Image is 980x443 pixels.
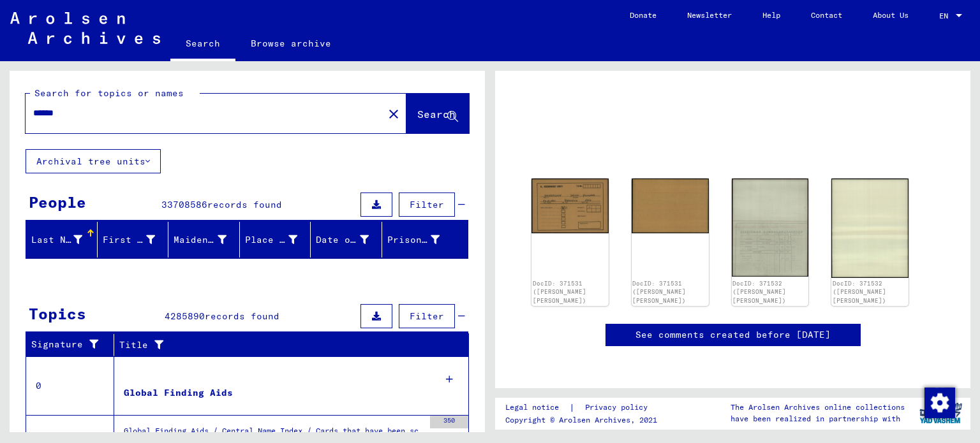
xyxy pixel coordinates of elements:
p: have been realized in partnership with [731,413,905,425]
mat-header-cell: Maiden Name [168,222,240,258]
div: First Name [103,229,172,250]
a: Browse archive [235,28,346,59]
span: EN [939,11,953,20]
div: Topics [29,302,86,325]
div: Change consent [924,387,954,418]
button: Filter [399,304,455,328]
mat-header-cell: Date of Birth [311,222,382,258]
mat-header-cell: Place of Birth [240,222,311,258]
div: Maiden Name [174,233,226,247]
div: 350 [430,416,468,428]
a: DocID: 371532 ([PERSON_NAME] [PERSON_NAME]) [732,280,786,304]
div: Place of Birth [245,233,298,247]
p: The Arolsen Archives online collections [731,402,905,413]
div: First Name [103,233,156,247]
div: People [29,191,86,214]
div: Date of Birth [316,233,369,247]
a: Search [170,28,235,61]
div: | [505,401,663,414]
div: Date of Birth [316,229,385,250]
div: Global Finding Aids / Central Name Index / Cards that have been scanned during first sequential m... [124,425,424,443]
div: Signature [31,335,117,355]
img: Arolsen_neg.svg [10,12,160,44]
div: Title [119,338,443,352]
div: Last Name [31,233,82,247]
span: 33708586 [161,199,207,210]
p: Copyright © Arolsen Archives, 2021 [505,414,663,426]
a: See comments created before [DATE] [635,328,831,342]
mat-header-cell: Last Name [26,222,98,258]
div: Prisoner # [387,229,456,250]
a: Privacy policy [575,401,663,414]
div: Prisoner # [387,233,440,247]
td: 0 [26,356,114,415]
div: Maiden Name [174,229,242,250]
button: Archival tree units [26,149,161,173]
span: Filter [410,310,444,322]
span: records found [207,199,282,210]
span: Filter [410,199,444,210]
a: Legal notice [505,401,569,414]
div: Place of Birth [245,229,314,250]
img: Change consent [924,388,955,418]
img: 001.jpg [531,178,609,233]
span: Search [417,108,456,120]
span: 4285890 [165,310,205,322]
span: records found [205,310,279,322]
mat-label: Search for topics or names [34,87,184,99]
img: yv_logo.png [917,397,965,429]
img: 001.jpg [732,178,809,277]
div: Signature [31,338,104,351]
mat-header-cell: First Name [98,222,169,258]
button: Clear [381,101,406,126]
a: DocID: 371531 ([PERSON_NAME] [PERSON_NAME]) [533,280,586,304]
a: DocID: 371531 ([PERSON_NAME] [PERSON_NAME]) [632,280,686,304]
button: Filter [399,192,455,217]
img: 002.jpg [831,178,909,278]
div: Title [119,335,456,355]
div: Global Finding Aids [124,386,233,400]
mat-header-cell: Prisoner # [382,222,468,258]
mat-icon: close [386,106,401,122]
img: 002.jpg [632,178,709,233]
button: Search [406,94,469,133]
div: Last Name [31,229,98,250]
a: DocID: 371532 ([PERSON_NAME] [PERSON_NAME]) [833,280,886,304]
